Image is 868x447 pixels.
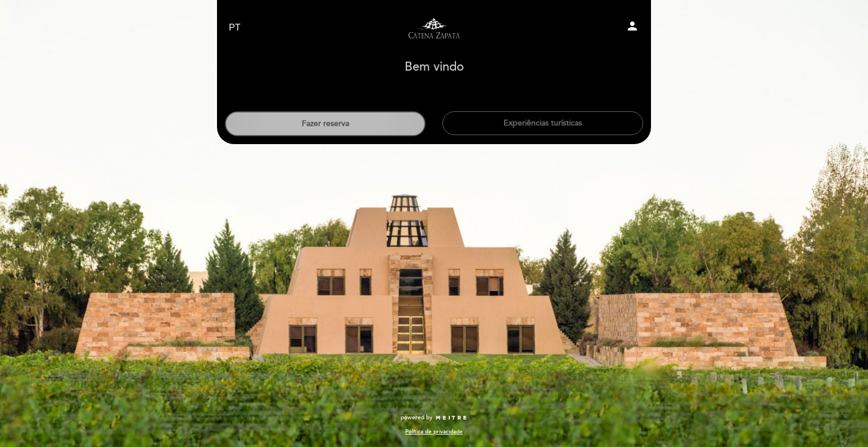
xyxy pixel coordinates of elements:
img: MEITRE [435,415,467,421]
a: Visitas y degustaciones en La Pirámide [363,12,505,44]
a: powered by [401,414,467,422]
h1: Bem vindo [405,60,464,74]
span: powered by [401,414,432,422]
button: Fazer reserva [225,111,426,136]
button: Experiências turísticas [442,111,643,135]
a: Política de privacidade [405,428,463,436]
button: person [626,19,639,37]
i: person [626,19,639,33]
